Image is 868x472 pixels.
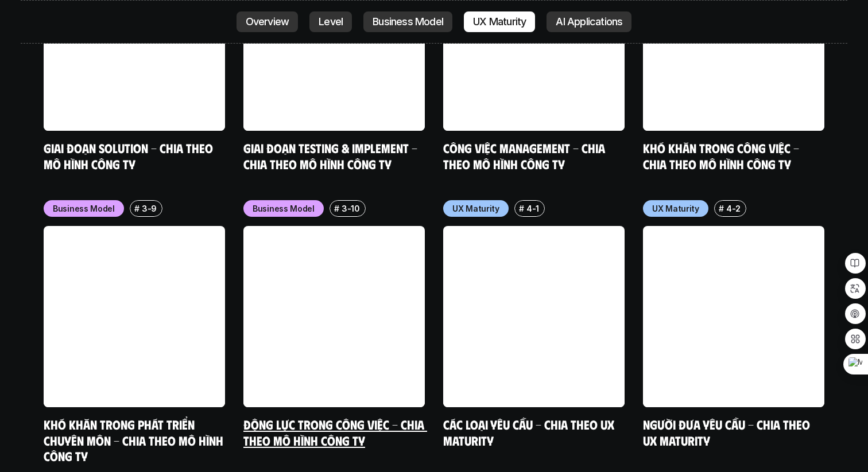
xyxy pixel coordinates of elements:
p: Business Model [53,202,115,214]
a: Khó khăn trong phát triển chuyên môn - Chia theo mô hình công ty [44,416,226,463]
a: Các loại yêu cầu - Chia theo UX Maturity [443,416,617,448]
a: Người đưa yêu cầu - Chia theo UX Maturity [643,416,813,448]
h6: # [334,204,339,213]
a: Giai đoạn Solution - Chia theo mô hình công ty [44,140,216,171]
h6: # [519,204,524,213]
p: 4-1 [526,202,539,214]
p: UX Maturity [652,202,699,214]
a: Khó khăn trong công việc - Chia theo mô hình công ty [643,140,802,171]
a: Giai đoạn Testing & Implement - Chia theo mô hình công ty [243,140,420,171]
a: Công việc Management - Chia theo mô hình công ty [443,140,608,171]
p: 3-10 [342,202,360,214]
p: 3-9 [142,202,157,214]
h6: # [719,204,724,213]
h6: # [134,204,139,213]
a: Động lực trong công việc - Chia theo mô hình công ty [243,416,427,448]
p: 4-2 [726,202,741,214]
p: UX Maturity [452,202,499,214]
p: Business Model [253,202,315,214]
a: Overview [237,11,299,32]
